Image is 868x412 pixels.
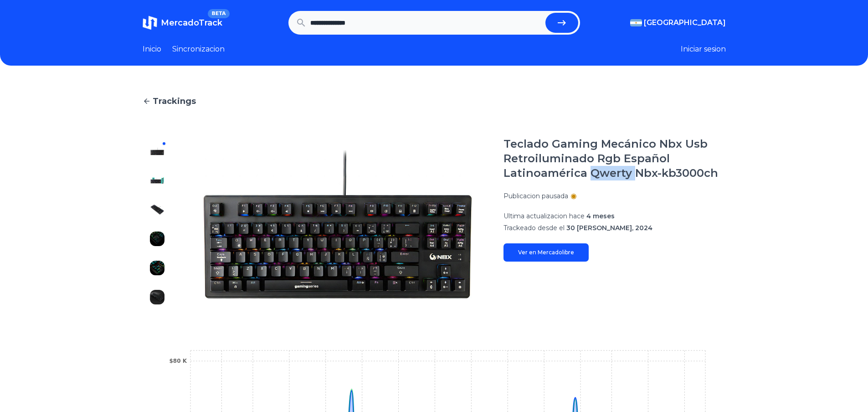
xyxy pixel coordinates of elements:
[143,44,161,55] a: Inicio
[190,137,485,312] img: Teclado Gaming Mecánico Nbx Usb Retroiluminado Rgb Español Latinoamérica Qwerty Nbx-kb3000ch
[150,173,164,188] img: Teclado Gaming Mecánico Nbx Usb Retroiluminado Rgb Español Latinoamérica Qwerty Nbx-kb3000ch
[630,19,642,26] img: Argentina
[143,15,222,30] a: MercadoTrackBETA
[153,95,196,108] span: Trackings
[503,224,565,232] span: Trackeado desde el
[644,17,726,28] span: [GEOGRAPHIC_DATA]
[172,44,225,55] a: Sincronizacion
[169,358,187,364] tspan: $80 K
[161,18,222,28] span: MercadoTrack
[150,261,164,275] img: Teclado Gaming Mecánico Nbx Usb Retroiluminado Rgb Español Latinoamérica Qwerty Nbx-kb3000ch
[681,44,726,55] button: Iniciar sesion
[150,144,164,159] img: Teclado Gaming Mecánico Nbx Usb Retroiluminado Rgb Español Latinoamérica Qwerty Nbx-kb3000ch
[150,290,164,304] img: Teclado Gaming Mecánico Nbx Usb Retroiluminado Rgb Español Latinoamérica Qwerty Nbx-kb3000ch
[503,243,589,262] a: Ver en Mercadolibre
[586,212,615,220] span: 4 meses
[503,191,568,201] p: Publicacion pausada
[150,202,164,217] img: Teclado Gaming Mecánico Nbx Usb Retroiluminado Rgb Español Latinoamérica Qwerty Nbx-kb3000ch
[503,212,585,220] span: Ultima actualizacion hace
[630,17,726,28] button: [GEOGRAPHIC_DATA]
[143,15,157,30] img: MercadoTrack
[143,95,726,108] a: Trackings
[150,232,164,246] img: Teclado Gaming Mecánico Nbx Usb Retroiluminado Rgb Español Latinoamérica Qwerty Nbx-kb3000ch
[566,224,652,232] span: 30 [PERSON_NAME], 2024
[503,137,726,180] h1: Teclado Gaming Mecánico Nbx Usb Retroiluminado Rgb Español Latinoamérica Qwerty Nbx-kb3000ch
[208,9,229,18] span: BETA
